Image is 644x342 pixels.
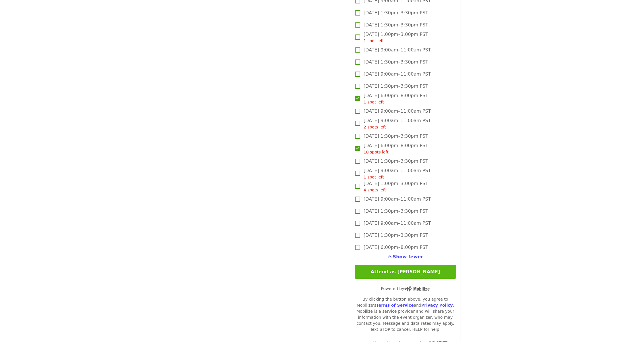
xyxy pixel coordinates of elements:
[364,59,428,66] span: [DATE] 1:30pm–3:30pm PST
[364,22,428,28] span: [DATE] 1:30pm–3:30pm PST
[364,47,431,53] span: [DATE] 9:00am–11:00am PST
[364,117,431,130] span: [DATE] 9:00am–11:00am PST
[364,83,428,90] span: [DATE] 1:30pm–3:30pm PST
[364,158,428,165] span: [DATE] 1:30pm–3:30pm PST
[364,196,431,203] span: [DATE] 9:00am–11:00am PST
[364,244,428,251] span: [DATE] 6:00pm–8:00pm PST
[355,265,456,279] button: Attend as [PERSON_NAME]
[364,208,428,215] span: [DATE] 1:30pm–3:30pm PST
[364,39,384,43] span: 1 spot left
[404,286,430,291] img: Powered by Mobilize
[376,303,414,308] a: Terms of Service
[364,220,431,227] span: [DATE] 9:00am–11:00am PST
[364,180,428,193] span: [DATE] 1:00pm–3:00pm PST
[421,303,453,308] a: Privacy Policy
[364,71,431,78] span: [DATE] 9:00am–11:00am PST
[364,31,428,44] span: [DATE] 1:00pm–3:00pm PST
[355,296,456,333] div: By clicking the button above, you agree to Mobilize's and . Mobilize is a service provider and wi...
[388,253,423,260] button: See more timeslots
[364,108,431,115] span: [DATE] 9:00am–11:00am PST
[364,92,428,105] span: [DATE] 6:00pm–8:00pm PST
[364,133,428,140] span: [DATE] 1:30pm–3:30pm PST
[364,142,428,155] span: [DATE] 6:00pm–8:00pm PST
[364,150,389,154] span: 10 spots left
[364,232,428,239] span: [DATE] 1:30pm–3:30pm PST
[364,167,431,180] span: [DATE] 9:00am–11:00am PST
[364,125,386,129] span: 2 spots left
[364,188,386,192] span: 4 spots left
[381,286,430,291] span: Powered by
[393,254,423,260] span: Show fewer
[364,175,384,179] span: 1 spot left
[364,100,384,104] span: 1 spot left
[364,9,428,16] span: [DATE] 1:30pm–3:30pm PST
